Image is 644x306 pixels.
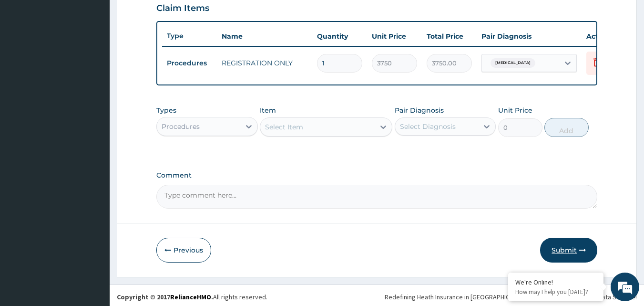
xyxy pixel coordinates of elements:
div: Select Item [265,122,303,132]
div: Chat with us now [50,53,160,66]
th: Quantity [312,27,367,46]
span: We're online! [55,92,132,189]
textarea: Type your message and hit 'Enter' [5,204,182,238]
th: Pair Diagnosis [477,27,582,46]
div: Redefining Heath Insurance in [GEOGRAPHIC_DATA] using Telemedicine and Data Science! [385,292,637,302]
th: Unit Price [367,27,422,46]
div: Select Diagnosis [400,122,456,131]
button: Previous [156,238,211,263]
strong: Copyright © 2017 . [117,293,213,301]
label: Pair Diagnosis [395,106,444,115]
label: Comment [156,171,598,179]
label: Unit Price [498,106,532,115]
td: REGISTRATION ONLY [217,53,312,73]
label: Types [156,106,176,115]
p: How may I help you today? [515,288,596,296]
th: Type [162,27,217,45]
img: d_794563401_company_1708531726252_794563401 [18,48,39,72]
div: We're Online! [515,278,596,286]
label: Item [260,106,276,115]
button: Submit [540,238,597,263]
span: [MEDICAL_DATA] [491,58,535,68]
a: RelianceHMO [170,293,211,301]
th: Name [217,27,312,46]
th: Total Price [422,27,477,46]
th: Actions [582,27,629,46]
div: Procedures [162,122,200,131]
button: Add [544,118,589,137]
td: Procedures [162,54,217,72]
div: Minimize live chat window [156,5,179,28]
h3: Claim Items [156,3,209,14]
